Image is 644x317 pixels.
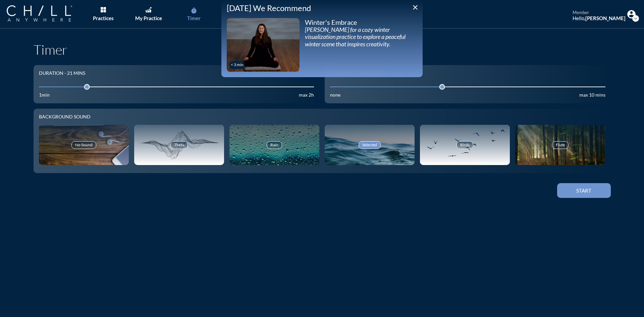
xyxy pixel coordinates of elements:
[305,26,417,48] div: [PERSON_NAME] for a cozy winter visualization practice to explore a peaceful winter scene that in...
[305,18,417,26] div: Winter's Embrace
[39,114,605,120] div: Background sound
[267,141,282,149] div: Rain
[573,10,626,15] div: member
[632,15,639,22] i: expand_more
[573,15,626,21] div: Hello,
[411,3,419,11] i: close
[71,141,96,149] div: No Sound
[557,183,611,198] button: Start
[7,5,86,22] a: Company Logo
[330,92,340,98] div: none
[145,7,151,12] img: Graph
[7,5,72,21] img: Company Logo
[39,70,85,76] div: Duration - 21 mins
[579,92,605,98] div: max 10 mins
[299,92,314,98] div: max 2h
[34,42,611,58] h1: Timer
[585,15,626,21] strong: [PERSON_NAME]
[170,141,188,149] div: Theta
[569,188,599,194] div: Start
[627,10,636,18] img: Profile icon
[359,141,381,149] div: Selected
[552,141,569,149] div: Flute
[39,92,50,98] div: 1min
[191,7,197,14] i: timer
[231,62,244,67] div: < 3 min
[101,7,106,12] img: List
[457,141,473,149] div: Birds
[187,15,201,21] div: Timer
[227,3,417,13] div: [DATE] We Recommend
[93,15,114,21] div: Practices
[135,15,162,21] div: My Practice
